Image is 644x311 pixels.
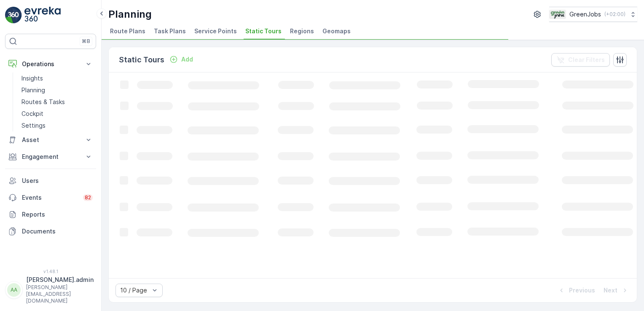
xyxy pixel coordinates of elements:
span: Route Plans [110,27,145,35]
div: AA [7,283,21,297]
span: Regions [290,27,314,35]
a: Reports [5,206,96,223]
button: Asset [5,131,96,148]
p: Users [22,177,93,185]
p: [PERSON_NAME].admin [26,276,94,284]
p: Planning [21,86,45,94]
p: Add [181,55,193,64]
p: Planning [108,8,152,21]
img: Green_Jobs_Logo.png [549,10,566,19]
p: Documents [22,227,93,236]
p: Engagement [22,153,79,161]
p: Cockpit [21,110,43,118]
button: Next [603,285,630,295]
a: Settings [18,120,96,131]
p: GreenJobs [569,10,601,19]
p: Events [22,193,78,202]
span: Service Points [194,27,237,35]
p: Reports [22,210,93,219]
p: 82 [85,194,91,201]
img: logo [5,7,22,24]
a: Events82 [5,189,96,206]
a: Insights [18,72,96,84]
p: ( +02:00 ) [604,11,625,18]
p: Asset [22,136,79,144]
p: Clear Filters [568,56,605,64]
p: Operations [22,60,79,68]
button: Operations [5,56,96,72]
a: Cockpit [18,108,96,120]
a: Routes & Tasks [18,96,96,108]
p: [PERSON_NAME][EMAIL_ADDRESS][DOMAIN_NAME] [26,284,94,304]
p: Static Tours [119,54,164,66]
a: Documents [5,223,96,240]
p: ⌘B [82,38,90,45]
p: Routes & Tasks [21,98,65,106]
p: Previous [569,286,595,295]
img: logo_light-DOdMpM7g.png [24,7,61,24]
button: GreenJobs(+02:00) [549,7,637,22]
button: Add [166,54,196,64]
button: Previous [556,285,596,295]
a: Planning [18,84,96,96]
button: Engagement [5,148,96,165]
span: Geomaps [322,27,351,35]
p: Next [604,286,617,295]
span: Task Plans [154,27,186,35]
a: Users [5,172,96,189]
span: Static Tours [245,27,282,35]
p: Insights [21,74,43,83]
button: Clear Filters [551,53,610,67]
span: v 1.48.1 [5,269,96,274]
p: Settings [21,121,46,130]
button: AA[PERSON_NAME].admin[PERSON_NAME][EMAIL_ADDRESS][DOMAIN_NAME] [5,276,96,304]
